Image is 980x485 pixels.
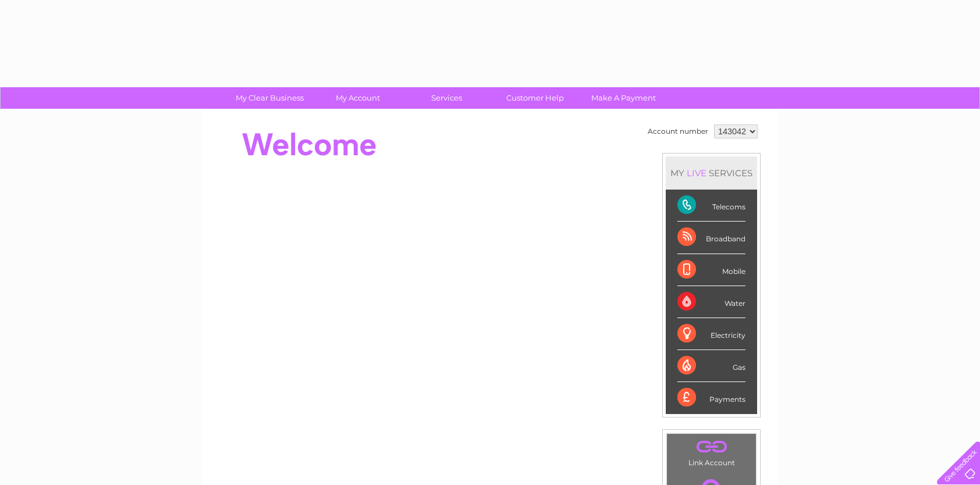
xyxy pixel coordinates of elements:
[677,222,745,254] div: Broadband
[645,122,711,141] td: Account number
[677,286,745,318] div: Water
[677,318,745,350] div: Electricity
[487,87,583,109] a: Customer Help
[310,87,406,109] a: My Account
[666,156,757,190] div: MY SERVICES
[576,87,672,109] a: Make A Payment
[677,190,745,222] div: Telecoms
[677,382,745,413] div: Payments
[684,167,709,179] div: LIVE
[677,254,745,286] div: Mobile
[666,433,757,470] td: Link Account
[670,437,753,457] a: .
[677,350,745,382] div: Gas
[399,87,495,109] a: Services
[222,87,318,109] a: My Clear Business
